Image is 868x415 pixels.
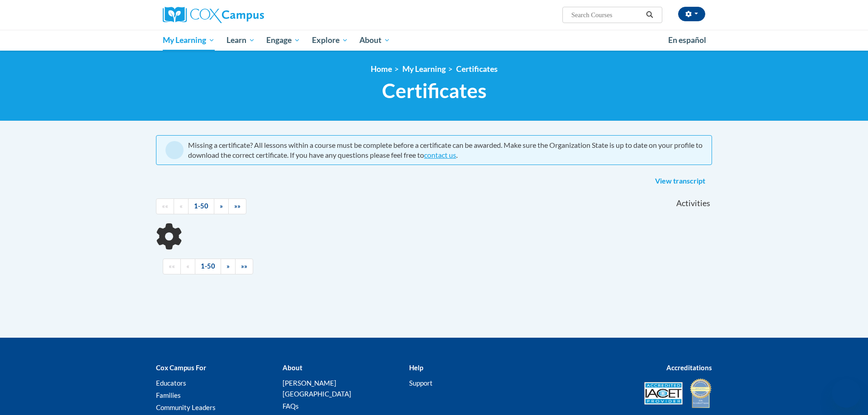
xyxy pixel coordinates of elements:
[312,35,348,46] span: Explore
[283,402,299,410] a: FAQs
[156,198,174,214] a: Begining
[266,35,300,46] span: Engage
[162,202,168,210] span: ««
[241,262,247,270] span: »»
[174,198,189,214] a: Previous
[156,363,206,372] b: Cox Campus For
[668,35,706,45] span: En español
[832,379,861,408] iframe: Button to launch messaging window
[163,7,335,23] a: Cox Campus
[221,30,261,51] a: Learn
[283,379,351,398] a: [PERSON_NAME][GEOGRAPHIC_DATA]
[643,9,656,20] button: Search
[283,363,302,372] b: About
[676,198,710,208] span: Activities
[180,259,195,274] a: Previous
[163,35,215,46] span: My Learning
[424,151,456,159] a: contact us
[226,35,255,46] span: Learn
[156,403,216,411] a: Community Leaders
[371,64,392,74] a: Home
[678,7,705,21] button: Account Settings
[648,174,712,189] a: View transcript
[163,7,264,23] img: Cox Campus
[260,30,306,51] a: Engage
[228,198,246,214] a: End
[169,262,175,270] span: ««
[156,379,186,387] a: Educators
[188,140,703,160] div: Missing a certificate? All lessons within a course must be complete before a certificate can be a...
[644,382,683,405] img: Accredited IACET® Provider
[188,198,214,214] a: 1-50
[382,79,486,103] span: Certificates
[359,35,390,46] span: About
[235,259,253,274] a: End
[214,198,229,214] a: Next
[186,262,189,270] span: «
[456,64,498,74] a: Certificates
[157,30,221,51] a: My Learning
[179,202,183,210] span: «
[234,202,241,210] span: »»
[306,30,354,51] a: Explore
[156,391,181,399] a: Families
[402,64,446,74] a: My Learning
[226,262,230,270] span: »
[689,377,712,409] img: IDA® Accredited
[571,9,643,20] input: Search Courses
[195,259,221,274] a: 1-50
[662,31,712,50] a: En español
[666,363,712,372] b: Accreditations
[409,363,423,372] b: Help
[354,30,396,51] a: About
[149,30,719,51] div: Main menu
[221,259,236,274] a: Next
[220,202,223,210] span: »
[409,379,433,387] a: Support
[163,259,181,274] a: Begining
